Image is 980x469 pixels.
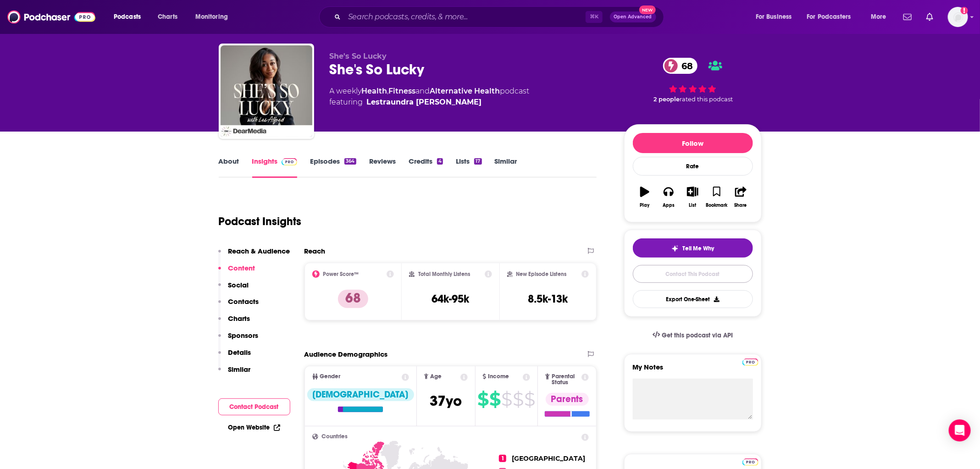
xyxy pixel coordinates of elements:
[369,157,396,178] a: Reviews
[305,247,326,255] h2: Reach
[742,357,759,366] a: Pro website
[900,9,915,25] a: Show notifications dropdown
[705,181,729,214] button: Bookmark
[218,365,251,382] button: Similar
[639,6,656,14] span: New
[189,10,240,24] button: open menu
[228,297,259,306] p: Contacts
[513,392,524,407] span: $
[218,398,290,415] button: Contact Podcast
[338,290,368,308] p: 68
[742,457,759,466] a: Pro website
[344,10,586,24] input: Search podcasts, credits, & more...
[228,264,255,272] p: Content
[657,181,681,214] button: Apps
[282,158,298,166] img: Podchaser Pro
[633,181,657,214] button: Play
[663,203,675,208] div: Apps
[344,158,356,165] div: 364
[218,348,251,365] button: Details
[107,10,153,24] button: open menu
[490,392,501,407] span: $
[323,271,359,277] h2: Power Score™
[367,97,482,108] a: Lestraundra Johnson
[218,331,259,348] button: Sponsors
[516,271,567,277] h2: New Episode Listens
[488,374,509,380] span: Income
[645,324,741,347] a: Get this podcast via API
[672,58,698,74] span: 68
[330,86,530,108] div: A weekly podcast
[742,359,759,366] img: Podchaser Pro
[219,157,239,178] a: About
[614,15,652,19] span: Open Advanced
[478,392,489,407] span: $
[654,96,680,103] span: 2 people
[228,348,251,357] p: Details
[218,281,249,298] button: Social
[671,245,679,252] img: tell me why sparkle
[418,271,470,277] h2: Total Monthly Listens
[662,331,733,339] span: Get this podcast via API
[218,247,290,264] button: Reach & Audience
[218,314,250,331] button: Charts
[219,215,302,228] h1: Podcast Insights
[228,331,259,340] p: Sponsors
[437,158,443,165] div: 4
[640,203,649,208] div: Play
[322,434,348,440] span: Countries
[961,7,968,14] svg: Add a profile image
[228,247,290,255] p: Reach & Audience
[706,203,727,208] div: Bookmark
[307,388,414,401] div: [DEMOGRAPHIC_DATA]
[388,87,389,95] span: ,
[114,11,141,23] span: Podcasts
[432,292,469,306] h3: 64k-95k
[252,157,298,178] a: InsightsPodchaser Pro
[923,9,937,25] a: Show notifications dropdown
[228,281,249,289] p: Social
[552,374,580,386] span: Parental Status
[871,11,886,23] span: More
[320,374,341,380] span: Gender
[430,87,500,95] a: Alternative Health
[495,157,517,178] a: Similar
[7,8,95,26] img: Podchaser - Follow, Share and Rate Podcasts
[221,45,312,137] a: She's So Lucky
[158,11,177,23] span: Charts
[430,392,462,410] span: 37 yo
[305,350,388,359] h2: Audience Demographics
[948,7,968,27] img: User Profile
[228,365,251,374] p: Similar
[948,7,968,27] span: Logged in as ehladik
[528,292,568,306] h3: 8.5k-13k
[633,238,753,258] button: tell me why sparkleTell Me Why
[624,52,762,109] div: 68 2 peoplerated this podcast
[610,11,656,22] button: Open AdvancedNew
[729,181,753,214] button: Share
[633,133,753,153] button: Follow
[330,52,387,61] span: She's So Lucky
[218,297,259,314] button: Contacts
[525,392,535,407] span: $
[682,245,714,252] span: Tell Me Why
[807,11,851,23] span: For Podcasters
[633,363,753,379] label: My Notes
[546,393,589,406] div: Parents
[689,203,697,208] div: List
[328,6,673,28] div: Search podcasts, credits, & more...
[948,7,968,27] button: Show profile menu
[633,290,753,308] button: Export One-Sheet
[218,264,255,281] button: Content
[152,10,183,24] a: Charts
[430,374,442,380] span: Age
[310,157,356,178] a: Episodes364
[864,10,898,24] button: open menu
[633,265,753,283] a: Contact This Podcast
[801,10,864,24] button: open menu
[633,157,753,176] div: Rate
[499,455,506,462] span: 1
[949,419,971,441] div: Open Intercom Messenger
[228,314,250,323] p: Charts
